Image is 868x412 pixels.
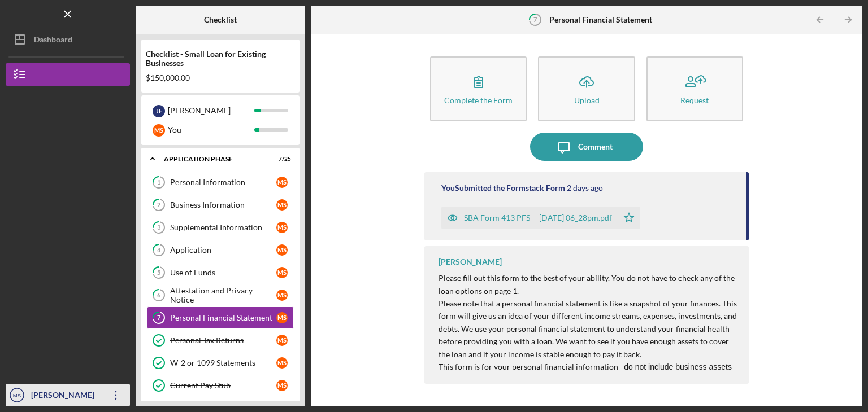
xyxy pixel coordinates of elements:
a: 1Personal InformationMS [147,171,294,194]
div: J F [153,105,165,117]
div: Personal Financial Statement [170,313,276,322]
text: MS [13,392,21,398]
tspan: 7 [533,16,537,23]
button: SBA Form 413 PFS -- [DATE] 06_28pm.pdf [441,207,640,229]
div: Dashboard [34,28,72,54]
div: M S [276,267,288,278]
tspan: 2 [157,201,160,209]
tspan: 5 [157,269,160,277]
p: Please note that a personal financial statement is like a snapshot of your finances. This form wi... [439,297,737,361]
div: M S [153,124,165,137]
div: Application Phase [164,156,263,163]
button: Comment [530,133,643,161]
tspan: 1 [157,179,160,186]
div: Comment [578,133,613,161]
a: Current Pay StubMS [147,374,294,397]
div: W-2 or 1099 Statements [170,358,276,367]
div: Request [680,96,709,104]
div: M S [276,177,288,188]
tspan: 4 [157,247,161,254]
tspan: 7 [157,314,161,322]
div: [PERSON_NAME] [439,257,502,266]
div: M S [276,357,288,369]
div: Use of Funds [170,268,276,277]
time: 2025-10-08 22:28 [567,183,603,192]
p: Please fill out this form to the best of your ability. You do not have to check any of the loan o... [439,272,737,297]
div: Complete the Form [444,96,513,104]
div: M S [276,199,288,211]
div: M S [276,290,288,301]
div: Supplemental Information [170,223,276,232]
b: Personal Financial Statement [549,15,652,24]
button: Complete the Form [430,56,527,121]
div: M S [276,335,288,346]
a: 2Business InformationMS [147,194,294,216]
a: 3Supplemental InformationMS [147,216,294,239]
button: MS[PERSON_NAME] [6,384,130,406]
a: Personal Tax ReturnsMS [147,329,294,352]
div: You [168,120,254,139]
div: Attestation and Privacy Notice [170,286,276,304]
div: [PERSON_NAME] [28,384,102,409]
a: 5Use of FundsMS [147,261,294,284]
a: W-2 or 1099 StatementsMS [147,352,294,374]
button: Upload [538,56,635,121]
tspan: 3 [157,224,160,231]
div: M S [276,244,288,256]
div: M S [276,222,288,233]
button: Dashboard [6,28,130,51]
p: This form is for your personal financial information-- [439,361,737,386]
div: Current Pay Stub [170,381,276,390]
div: M S [276,312,288,323]
div: Checklist - Small Loan for Existing Businesses [146,50,295,68]
div: $150,000.00 [146,73,295,82]
div: 7 / 25 [271,156,291,163]
div: Personal Tax Returns [170,336,276,345]
div: [PERSON_NAME] [168,101,254,120]
div: M S [276,380,288,391]
button: Request [646,56,743,121]
a: 7Personal Financial StatementMS [147,306,294,329]
div: Application [170,246,276,255]
a: 4ApplicationMS [147,239,294,261]
div: Business Information [170,200,276,209]
div: You Submitted the Formstack Form [441,183,565,192]
div: Personal Information [170,178,276,187]
b: Checklist [204,15,237,24]
a: 6Attestation and Privacy NoticeMS [147,284,294,306]
div: Upload [574,96,600,104]
tspan: 6 [157,292,161,299]
div: SBA Form 413 PFS -- [DATE] 06_28pm.pdf [464,213,612,222]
